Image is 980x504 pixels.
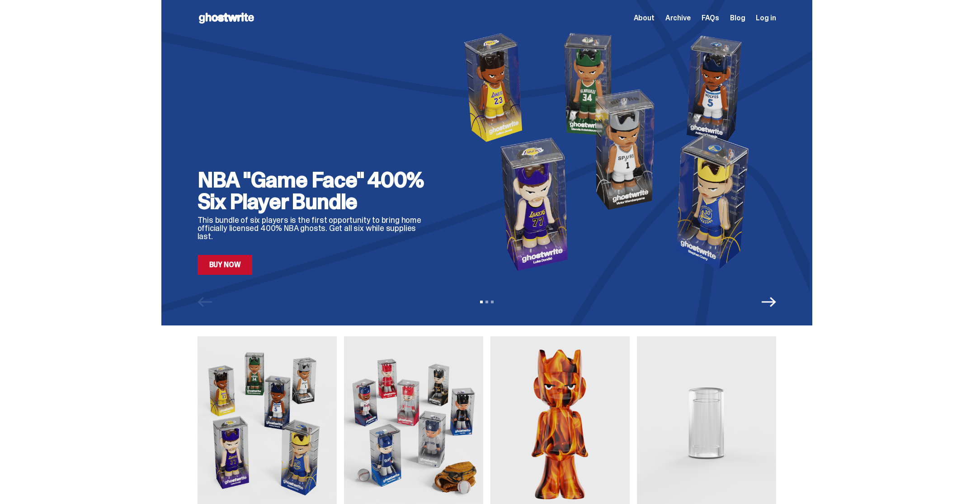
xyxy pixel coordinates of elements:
[702,14,719,22] a: FAQs
[491,301,494,303] button: View slide 3
[756,14,776,22] a: Log in
[480,301,483,303] button: View slide 1
[198,255,253,275] a: Buy Now
[634,14,655,22] a: About
[198,169,433,212] h2: NBA "Game Face" 400% Six Player Bundle
[485,301,488,303] button: View slide 2
[665,14,691,22] a: Archive
[730,14,745,22] a: Blog
[762,295,776,309] button: Next
[447,28,776,275] img: NBA "Game Face" 400% Six Player Bundle
[198,216,433,240] p: This bundle of six players is the first opportunity to bring home officially licensed 400% NBA gh...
